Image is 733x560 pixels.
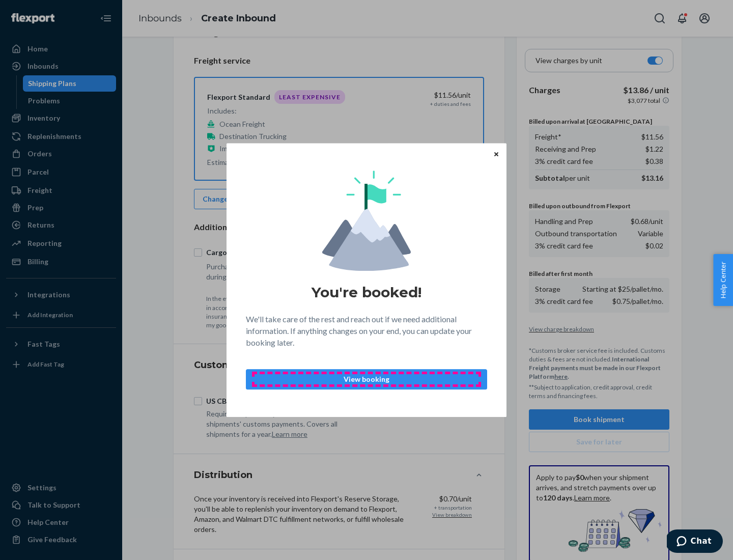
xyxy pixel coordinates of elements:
[491,148,501,159] button: Close
[246,314,487,349] p: We'll take care of the rest and reach out if we need additional information. If anything changes ...
[24,7,45,16] span: Chat
[312,283,421,301] h1: You're booked!
[246,369,487,389] button: View booking
[255,374,478,384] p: View booking
[322,171,411,271] img: svg+xml,%3Csvg%20viewBox%3D%220%200%20174%20197%22%20fill%3D%22none%22%20xmlns%3D%22http%3A%2F%2F...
